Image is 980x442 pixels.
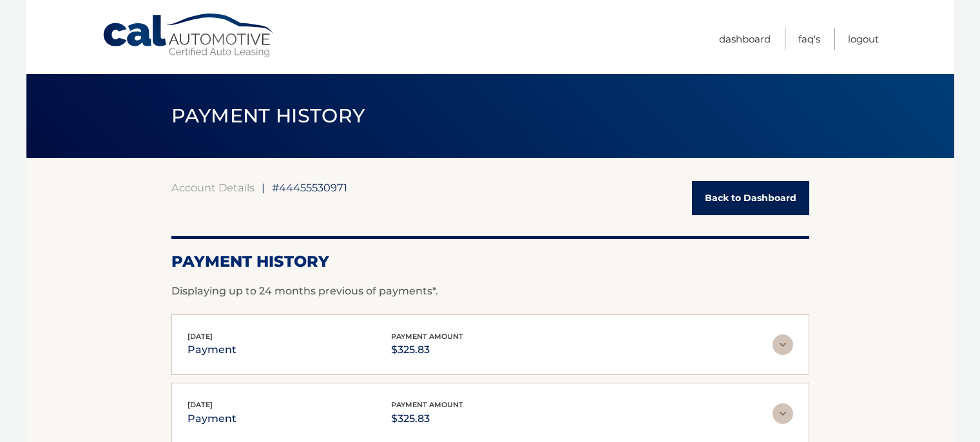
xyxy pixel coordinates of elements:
[272,181,347,194] span: #44455530971
[391,410,463,428] p: $325.83
[692,181,809,215] a: Back to Dashboard
[171,283,809,299] p: Displaying up to 24 months previous of payments*.
[719,28,771,50] a: Dashboard
[171,252,809,271] h2: Payment History
[391,400,463,409] span: payment amount
[187,332,213,341] span: [DATE]
[848,28,879,50] a: Logout
[187,400,213,409] span: [DATE]
[262,181,265,194] span: |
[171,181,255,194] a: Account Details
[187,341,236,359] p: payment
[773,403,793,424] img: accordion-rest.svg
[171,104,365,128] span: PAYMENT HISTORY
[391,332,463,341] span: payment amount
[798,28,820,50] a: FAQ's
[187,410,236,428] p: payment
[391,341,463,359] p: $325.83
[773,334,793,355] img: accordion-rest.svg
[102,13,276,59] a: Cal Automotive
